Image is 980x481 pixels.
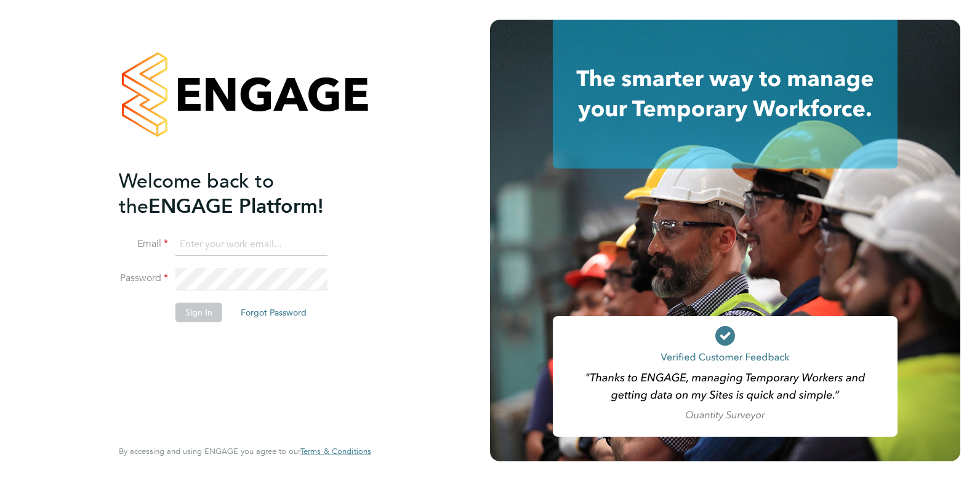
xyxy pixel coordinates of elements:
label: Email [119,237,168,250]
button: Sign In [175,303,222,322]
button: Forgot Password [231,303,316,322]
span: By accessing and using ENGAGE you agree to our [119,446,371,456]
a: Terms & Conditions [300,447,371,456]
input: Enter your work email... [175,234,327,256]
span: Welcome back to the [119,169,274,218]
label: Password [119,272,168,285]
span: Terms & Conditions [300,446,371,456]
h2: ENGAGE Platform! [119,169,359,219]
